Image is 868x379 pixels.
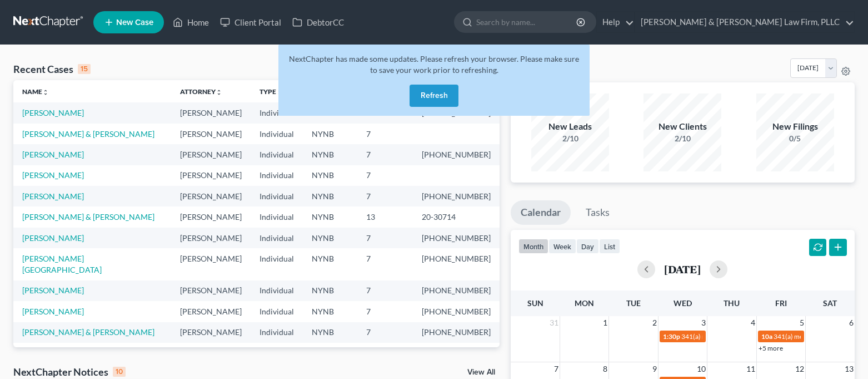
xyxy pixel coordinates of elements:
td: [PERSON_NAME] [171,206,251,227]
td: 7 [357,248,413,280]
div: New Clients [643,120,721,133]
h2: [DATE] [664,263,701,275]
span: Wed [674,298,692,308]
td: NYNB [303,248,357,280]
td: Individual [251,248,303,280]
div: 2/10 [531,133,609,144]
td: 7 [357,186,413,206]
span: 9 [651,362,658,376]
td: [PERSON_NAME] [171,228,251,248]
td: NYNB [303,343,357,363]
a: Calendar [511,200,571,225]
a: [PERSON_NAME][GEOGRAPHIC_DATA] [22,254,102,274]
i: unfold_more [216,89,222,96]
td: 7 [357,144,413,165]
td: [PHONE_NUMBER] [413,186,500,206]
span: New Case [116,18,153,27]
span: 2 [651,316,658,329]
span: 6 [848,316,855,329]
span: 13 [844,362,855,376]
td: Individual [251,186,303,206]
span: 11 [745,362,756,376]
td: 13 [357,206,413,227]
a: [PERSON_NAME] & [PERSON_NAME] Law Firm, PLLC [635,12,854,32]
a: Nameunfold_more [22,87,49,96]
td: NYNB [303,124,357,144]
span: 31 [548,316,560,329]
div: 2/10 [643,133,721,144]
div: 0/5 [756,133,834,144]
span: 341(a) meeting for [PERSON_NAME] [681,332,789,341]
td: Individual [251,228,303,248]
td: [PHONE_NUMBER] [413,343,500,363]
button: month [518,239,548,254]
span: 7 [553,362,560,376]
button: day [576,239,599,254]
a: Home [167,12,214,32]
td: NYNB [303,144,357,165]
td: [PERSON_NAME] [171,322,251,343]
td: 7 [357,343,413,363]
button: Refresh [410,85,458,107]
td: 20-30714 [413,206,500,227]
span: 12 [794,362,805,376]
div: New Leads [531,120,609,133]
td: NYNB [303,228,357,248]
a: View All [467,368,495,376]
span: 3 [700,316,707,329]
a: Attorneyunfold_more [180,87,222,96]
a: [PERSON_NAME] & [PERSON_NAME] [22,212,154,222]
a: [PERSON_NAME] [22,191,84,201]
td: [PERSON_NAME] [171,280,251,301]
a: [PERSON_NAME] & [PERSON_NAME] [22,129,154,139]
td: 7 [357,228,413,248]
span: Tue [626,298,641,308]
a: Help [597,12,634,32]
td: 7 [357,280,413,301]
td: [PHONE_NUMBER] [413,248,500,280]
input: Search by name... [476,12,578,32]
td: [PHONE_NUMBER] [413,280,500,301]
td: Individual [251,165,303,186]
i: unfold_more [42,89,49,96]
td: 7 [357,124,413,144]
td: NYNB [303,206,357,227]
td: NYNB [303,280,357,301]
td: [PERSON_NAME] [171,186,251,206]
span: Sun [527,298,543,308]
td: Individual [251,322,303,343]
td: Individual [251,124,303,144]
span: NextChapter has made some updates. Please refresh your browser. Please make sure to save your wor... [289,54,579,75]
td: [PHONE_NUMBER] [413,322,500,343]
span: 10a [761,332,772,341]
td: 7 [357,301,413,322]
a: [PERSON_NAME] [22,307,84,316]
span: 4 [750,316,756,329]
iframe: Intercom live chat [830,341,857,368]
td: [PERSON_NAME] [171,301,251,322]
a: [PERSON_NAME] [22,233,84,243]
td: Individual [251,343,303,363]
td: [PHONE_NUMBER] [413,144,500,165]
td: NYNB [303,301,357,322]
div: 15 [78,64,91,74]
td: [PERSON_NAME] [171,343,251,363]
a: Client Portal [214,12,287,32]
td: [PERSON_NAME] [171,248,251,280]
td: [PHONE_NUMBER] [413,228,500,248]
span: 1 [602,316,608,329]
span: Sat [823,298,837,308]
td: Individual [251,206,303,227]
td: Individual [251,144,303,165]
span: Fri [775,298,787,308]
td: Individual [251,301,303,322]
button: week [548,239,576,254]
a: DebtorCC [287,12,350,32]
td: [PERSON_NAME] [171,124,251,144]
div: NextChapter Notices [13,365,126,378]
td: 7 [357,165,413,186]
a: [PERSON_NAME] [22,170,84,180]
td: NYNB [303,322,357,343]
td: NYNB [303,165,357,186]
span: 8 [602,362,608,376]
